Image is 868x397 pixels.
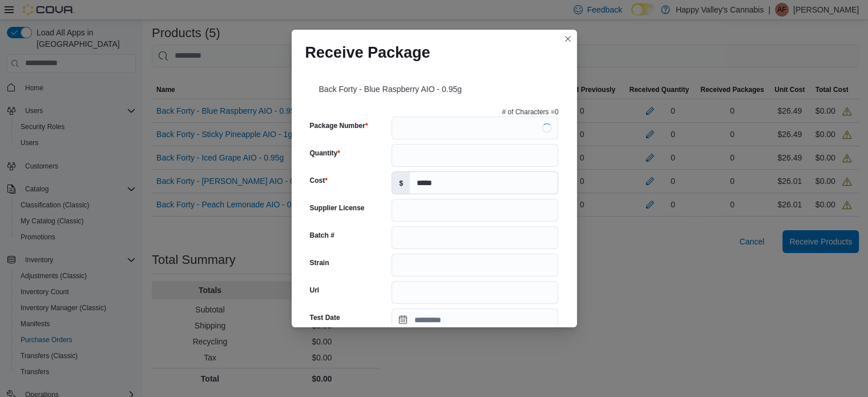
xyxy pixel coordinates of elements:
label: Cost [310,176,328,185]
label: Quantity [310,149,340,158]
label: Package Number [310,121,368,130]
p: # of Characters = 0 [502,107,559,117]
label: Url [310,286,320,295]
label: Strain [310,258,329,267]
button: Closes this modal window [561,32,575,46]
div: Back Forty - Blue Raspberry AIO - 0.95g [305,71,563,103]
label: Supplier License [310,203,365,212]
label: Batch # [310,231,334,240]
input: Press the down key to open a popover containing a calendar. [391,308,558,331]
label: $ [392,172,410,194]
h1: Receive Package [305,43,430,62]
label: Test Date [310,313,340,322]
